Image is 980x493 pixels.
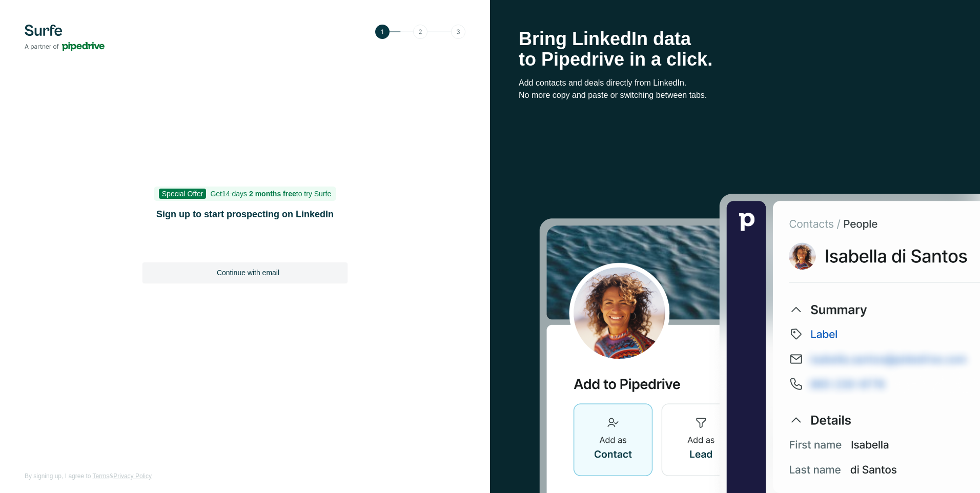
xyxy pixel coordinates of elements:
p: Add contacts and deals directly from LinkedIn. [519,77,951,89]
iframe: Caixa de diálogo "Fazer login com o Google" [769,10,970,159]
a: Terms [93,473,110,480]
img: Surfe's logo [25,25,105,51]
iframe: Botão "Fazer login com o Google" [137,235,353,257]
p: No more copy and paste or switching between tabs. [519,89,951,101]
span: Continue with email [217,268,279,278]
span: Get to try Surfe [210,190,331,198]
img: Surfe Stock Photo - Selling good vibes [539,193,980,493]
a: Privacy Policy [113,473,152,480]
span: By signing up, I agree to [25,473,91,480]
span: Special Offer [159,189,207,199]
s: 14 days [222,190,247,198]
span: & [109,473,113,480]
h1: Bring LinkedIn data to Pipedrive in a click. [519,29,951,70]
img: Step 1 [375,25,465,39]
b: 2 months free [249,190,296,198]
h1: Sign up to start prospecting on LinkedIn [142,207,348,221]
